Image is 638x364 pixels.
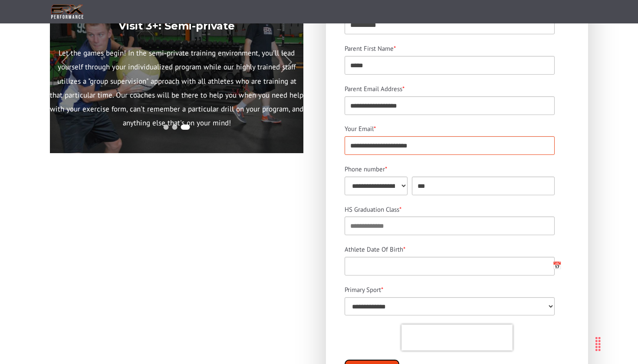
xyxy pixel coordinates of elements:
span: Athlete Date Of Birth [345,245,403,253]
img: BRX Transparent Logo-2 [50,3,85,21]
div: Drag [591,331,605,357]
p: Let the games begin! In the semi-private training environment, you'll lead yourself through your ... [50,46,303,130]
iframe: reCAPTCHA [401,325,513,351]
iframe: Chat Widget [510,270,638,364]
span: HS Graduation Class [345,205,399,213]
span: Parent Email Address [345,85,402,93]
p: Rather than throw you right into the fire on Day 1, we take pride in getting to know you first. A... [303,46,557,130]
span: Parent First Name [345,44,394,52]
span: Phone number [345,165,385,173]
span: Primary Sport [345,285,381,294]
strong: Visit 3+: Semi-private [118,19,235,32]
span: Your Email [345,125,374,133]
